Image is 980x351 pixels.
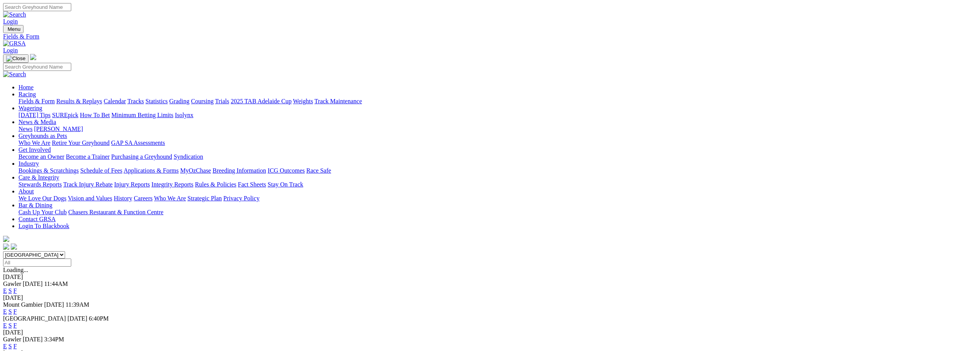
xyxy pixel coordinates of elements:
div: Racing [18,98,977,105]
a: Vision and Values [68,195,112,202]
div: Care & Integrity [18,181,977,188]
a: Statistics [146,98,168,104]
div: Wagering [18,112,977,119]
img: GRSA [3,40,26,47]
img: Search [3,11,26,18]
span: Mount Gambier [3,301,43,308]
a: MyOzChase [180,167,211,174]
a: Care & Integrity [18,174,59,181]
div: [DATE] [3,294,977,301]
a: E [3,343,7,349]
a: Fact Sheets [238,181,266,188]
a: Injury Reports [114,181,150,188]
a: Chasers Restaurant & Function Centre [68,209,163,215]
span: Menu [8,26,20,32]
a: Stewards Reports [18,181,62,188]
a: Applications & Forms [124,167,179,174]
a: F [13,322,17,329]
a: Racing [18,91,36,97]
span: [DATE] [44,301,64,308]
a: Track Maintenance [315,98,362,104]
a: SUREpick [52,112,78,118]
a: S [8,308,12,315]
button: Toggle navigation [3,25,23,33]
a: Wagering [18,105,42,111]
span: [DATE] [67,315,87,322]
a: Weights [293,98,313,104]
div: About [18,195,977,202]
img: facebook.svg [3,244,9,250]
a: Strategic Plan [188,195,222,202]
img: logo-grsa-white.png [30,54,36,60]
a: Rules & Policies [195,181,236,188]
a: Become a Trainer [66,153,110,160]
a: Privacy Policy [223,195,260,202]
span: [DATE] [23,336,43,343]
img: Search [3,71,26,78]
a: Industry [18,160,39,167]
a: News & Media [18,119,56,125]
div: [DATE] [3,274,977,280]
a: ICG Outcomes [268,167,305,174]
a: Tracks [127,98,144,104]
a: Become an Owner [18,153,64,160]
a: Greyhounds as Pets [18,133,67,139]
a: E [3,287,7,294]
a: Syndication [174,153,203,160]
a: Home [18,84,34,91]
span: 11:39AM [65,301,89,308]
div: News & Media [18,126,977,133]
a: Careers [134,195,152,202]
a: Results & Replays [56,98,102,104]
a: Fields & Form [18,98,55,104]
a: We Love Our Dogs [18,195,66,202]
span: 3:34PM [44,336,64,343]
a: Track Injury Rebate [63,181,112,188]
a: Fields & Form [3,33,977,40]
a: E [3,322,7,329]
a: S [8,287,12,294]
span: [GEOGRAPHIC_DATA] [3,315,66,322]
a: Bar & Dining [18,202,52,208]
a: F [13,343,17,349]
span: 11:44AM [44,280,68,287]
a: Schedule of Fees [80,167,122,174]
a: How To Bet [80,112,110,118]
img: logo-grsa-white.png [3,236,9,242]
a: 2025 TAB Adelaide Cup [231,98,291,104]
div: Get Involved [18,153,977,160]
input: Search [3,63,71,71]
a: Who We Are [154,195,186,202]
a: Login To Blackbook [18,223,69,229]
div: Industry [18,167,977,174]
a: History [114,195,132,202]
a: Isolynx [175,112,193,118]
a: Integrity Reports [151,181,193,188]
a: Retire Your Greyhound [52,139,110,146]
a: Grading [169,98,189,104]
span: 6:40PM [89,315,109,322]
span: Gawler [3,336,21,343]
input: Search [3,3,71,11]
a: E [3,308,7,315]
a: Bookings & Scratchings [18,167,79,174]
img: Close [6,55,25,62]
div: [DATE] [3,329,977,336]
a: F [13,287,17,294]
a: Coursing [191,98,214,104]
a: Contact GRSA [18,216,55,222]
a: Race Safe [306,167,331,174]
a: Trials [215,98,229,104]
a: GAP SA Assessments [111,139,165,146]
a: Calendar [104,98,126,104]
img: twitter.svg [11,244,17,250]
a: Cash Up Your Club [18,209,67,215]
a: S [8,343,12,349]
a: Minimum Betting Limits [111,112,173,118]
a: Stay On Track [268,181,303,188]
a: News [18,126,32,132]
a: Purchasing a Greyhound [111,153,172,160]
span: Gawler [3,280,21,287]
a: S [8,322,12,329]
